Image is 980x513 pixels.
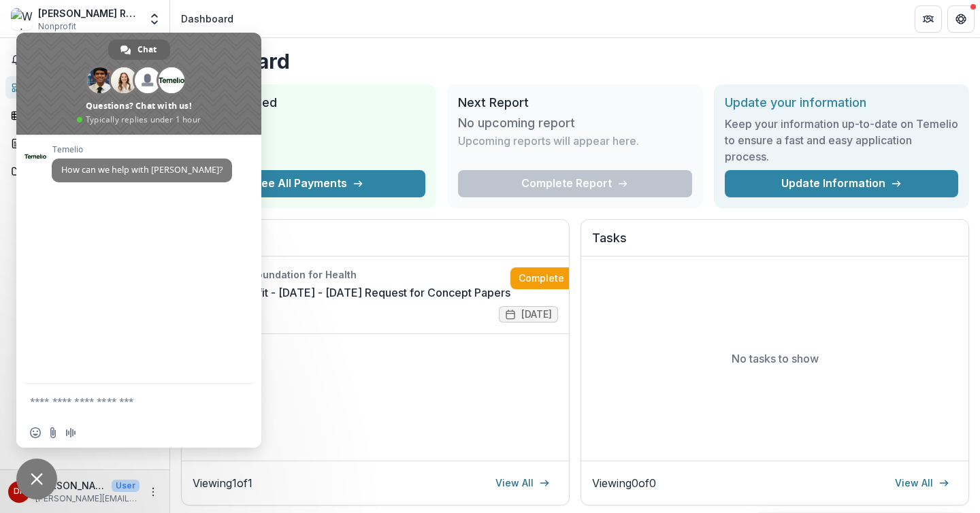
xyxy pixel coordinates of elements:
[137,39,157,60] span: Chat
[5,104,164,127] a: Tasks
[458,116,575,131] h3: No upcoming report
[145,484,161,500] button: More
[14,487,25,496] div: Dmitri Postnov
[5,132,164,154] a: Proposals
[108,39,170,60] a: Chat
[732,350,819,367] p: No tasks to show
[725,170,958,197] a: Update Information
[193,284,510,301] a: New Nonprofit - [DATE] - [DATE] Request for Concept Papers
[16,459,57,499] a: Close chat
[30,427,41,438] span: Insert an emoji
[458,95,691,110] h2: Next Report
[192,170,425,197] button: See All Payments
[11,8,33,30] img: Winkelmann Rx, Inc.
[5,76,164,99] a: Dashboard
[510,267,589,289] a: Complete
[947,5,975,33] button: Get Help
[35,478,106,493] p: [PERSON_NAME]
[192,95,425,110] h2: Total Awarded
[181,12,233,26] div: Dashboard
[487,472,558,494] a: View All
[458,133,639,149] p: Upcoming reports will appear here.
[725,95,958,110] h2: Update your information
[145,5,164,33] button: Open entity switcher
[725,116,958,165] h3: Keep your information up-to-date on Temelio to ensure a fast and easy application process.
[592,475,656,491] p: Viewing 0 of 0
[65,427,76,438] span: Audio message
[38,20,76,33] span: Nonprofit
[193,231,558,256] h2: Proposals
[5,49,164,71] button: Notifications
[30,384,220,418] textarea: Compose your message...
[112,480,140,492] p: User
[38,6,140,20] div: [PERSON_NAME] Rx, Inc.
[35,493,140,505] p: [PERSON_NAME][EMAIL_ADDRESS][DOMAIN_NAME]
[61,164,223,176] span: How can we help with [PERSON_NAME]?
[5,160,164,182] a: Documents
[176,9,239,29] nav: breadcrumb
[887,472,958,494] a: View All
[915,5,942,33] button: Partners
[592,231,958,256] h2: Tasks
[193,475,252,491] p: Viewing 1 of 1
[181,49,969,73] h1: Dashboard
[52,145,232,154] span: Temelio
[48,427,59,438] span: Send a file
